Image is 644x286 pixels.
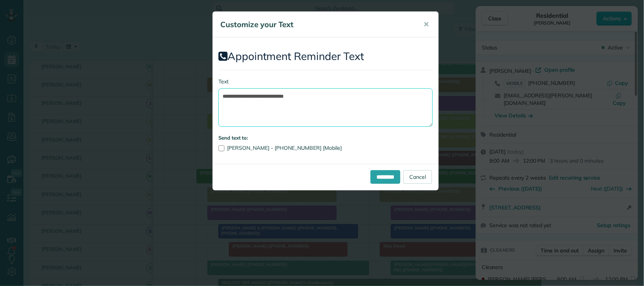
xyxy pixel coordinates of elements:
h5: Customize your Text [220,19,413,30]
span: ✕ [423,20,429,29]
span: [PERSON_NAME] - [PHONE_NUMBER] [Mobile] [227,145,342,151]
h2: Appointment Reminder Text [218,51,433,62]
strong: Send text to: [218,135,248,141]
label: Text [218,78,433,85]
a: Cancel [403,170,432,184]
